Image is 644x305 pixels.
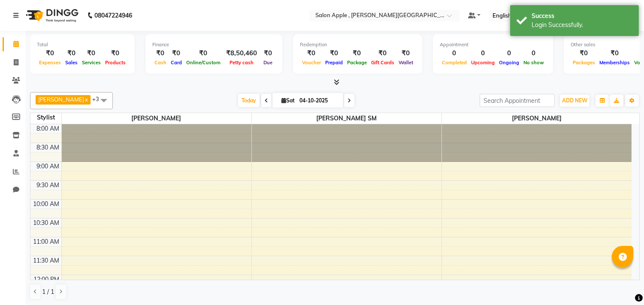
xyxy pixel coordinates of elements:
div: ₹0 [345,48,369,58]
div: Stylist [30,113,61,122]
span: Card [169,60,184,66]
input: Search Appointment [480,94,555,107]
div: ₹0 [80,48,103,58]
span: Prepaid [323,60,345,66]
span: No show [521,60,546,66]
div: ₹0 [369,48,396,58]
span: Wallet [396,60,415,66]
span: Cash [152,60,169,66]
span: ADD NEW [562,97,587,104]
span: [PERSON_NAME] [38,96,84,103]
div: 8:00 AM [35,124,61,133]
span: Memberships [597,60,632,66]
span: Completed [440,60,469,66]
div: ₹0 [184,48,223,58]
img: logo [22,3,81,27]
span: Due [261,60,275,66]
span: Today [238,94,260,107]
div: ₹0 [300,48,323,58]
span: Package [345,60,369,66]
a: x [84,96,88,103]
span: [PERSON_NAME] SM [252,113,441,124]
span: Upcoming [469,60,497,66]
span: Products [103,60,128,66]
span: Expenses [37,60,63,66]
div: ₹0 [103,48,128,58]
div: ₹0 [169,48,184,58]
div: 9:30 AM [35,181,61,190]
span: Packages [571,60,597,66]
div: Login Successfully. [532,21,632,30]
button: ADD NEW [560,95,590,107]
span: Gift Cards [369,60,396,66]
div: Total [37,41,128,48]
span: Online/Custom [184,60,223,66]
div: 10:30 AM [32,218,61,227]
div: 0 [497,48,521,58]
div: 12:00 PM [32,275,61,284]
b: 08047224946 [94,3,132,27]
div: ₹8,50,460 [223,48,260,58]
span: Ongoing [497,60,521,66]
div: 8:30 AM [35,143,61,152]
span: Voucher [300,60,323,66]
div: ₹0 [152,48,169,58]
span: Petty cash [227,60,256,66]
span: [PERSON_NAME] [442,113,632,124]
div: 11:00 AM [32,237,61,246]
div: 0 [521,48,546,58]
div: 10:00 AM [32,200,61,209]
div: ₹0 [571,48,597,58]
div: 9:00 AM [35,162,61,171]
div: 11:30 AM [32,256,61,265]
span: Sat [279,97,297,104]
div: Success [532,12,632,21]
div: ₹0 [260,48,275,58]
span: Services [80,60,103,66]
div: Finance [152,41,275,48]
div: ₹0 [37,48,63,58]
input: 2025-10-04 [297,94,340,107]
div: 0 [440,48,469,58]
div: ₹0 [597,48,632,58]
div: ₹0 [396,48,415,58]
span: +3 [92,96,106,102]
span: Sales [63,60,80,66]
div: Redemption [300,41,415,48]
div: ₹0 [323,48,345,58]
span: 1 / 1 [42,287,54,296]
span: [PERSON_NAME] [62,113,251,124]
div: ₹0 [63,48,80,58]
div: 0 [469,48,497,58]
div: Appointment [440,41,546,48]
